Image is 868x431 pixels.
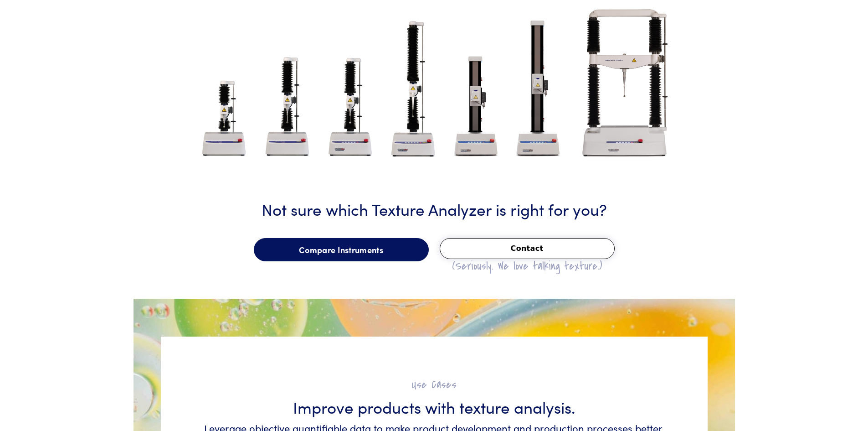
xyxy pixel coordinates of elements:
[202,378,667,392] h2: Use Cases
[161,197,708,220] h3: Not sure which Texture Analyzer is right for you?
[202,395,667,418] h3: Improve products with texture analysis.
[254,238,429,262] a: Compare Instruments
[440,238,615,259] button: Contact
[440,259,615,273] h2: (Seriously. We love talking texture.)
